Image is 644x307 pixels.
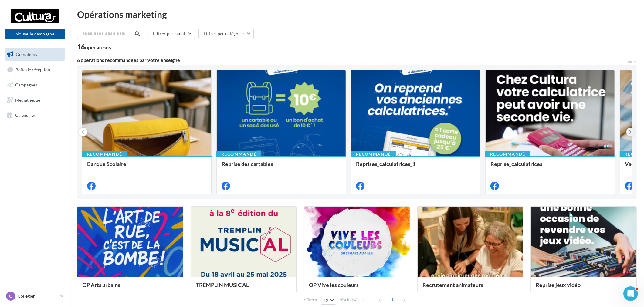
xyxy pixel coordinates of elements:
span: Recrutement animateurs [422,282,483,288]
div: 16 [77,44,111,50]
div: 6 opérations recommandées par votre enseigne [77,58,627,62]
span: Médiathèque [15,97,40,103]
span: OP Vive les couleurs [309,282,359,288]
span: Reprise jeux vidéo [536,282,581,288]
span: Reprise_calculatrices [490,160,542,167]
div: opérations [85,45,111,50]
span: Boîte de réception [15,67,50,72]
span: Reprise des cartables [222,160,273,167]
span: 12 [324,298,329,303]
span: C [9,293,12,299]
a: Campagnes [4,79,66,91]
a: Opérations [4,48,66,61]
button: 12 [321,296,336,305]
div: Recommandé [216,151,261,157]
span: Calendrier [15,112,36,117]
span: résultats/page [340,297,365,303]
div: Opérations marketing [77,10,637,19]
span: 1 [387,295,397,305]
button: Filtrer par catégorie [198,29,254,39]
iframe: Intercom live chat [623,286,638,301]
button: Nouvelle campagne [5,29,65,39]
div: Recommandé [82,151,127,157]
span: Afficher [304,297,317,303]
span: Banque Scolaire [87,160,126,167]
span: OP Arts urbains [82,282,120,288]
span: TREMPLIN MUSIC'AL [196,282,249,288]
span: Reprises_calculatrices_1 [356,160,415,167]
a: C Collegien [5,290,65,302]
span: Opérations [16,52,37,57]
a: Médiathèque [4,94,66,106]
div: Recommandé [485,151,530,157]
p: Collegien [18,293,58,299]
a: Calendrier [4,109,66,122]
div: Recommandé [351,151,396,157]
button: Filtrer par canal [148,29,195,39]
a: Boîte de réception [4,63,66,76]
span: Campagnes [15,82,37,87]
